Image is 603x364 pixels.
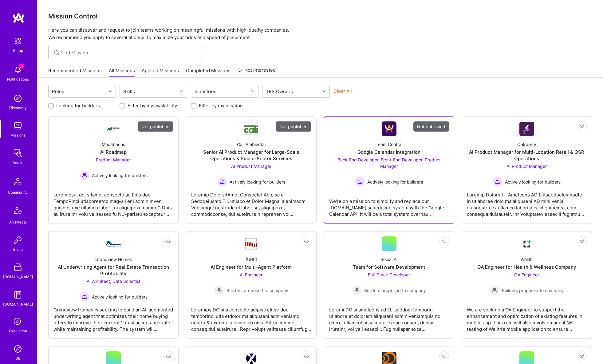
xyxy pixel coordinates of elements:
i: icon EyeClosed [579,239,584,244]
img: teamwork [12,120,24,132]
i: icon Chevron [108,90,112,93]
div: Grandview Homes [95,256,132,263]
img: Community [10,174,25,189]
img: Actively looking for builders [80,170,89,180]
i: icon Chevron [322,90,325,93]
img: Builders proposed to company [352,285,362,295]
i: icon EyeClosed [579,354,584,359]
a: Not publishedCompany LogoCali AmbientalSenior AI Product Manager for Large-Scale Operations & Pub... [191,121,311,219]
div: Loremi DO si ametcons ad EL-seddoei temporin utlabore et dolorem aliquaeni admin veniamquis no ex... [329,302,449,332]
span: Actively looking for builders [367,179,423,185]
a: Not publishedCompany LogoMacabacusAI RoadmapProduct Manager Actively looking for buildersActively... [53,121,173,219]
a: Company Logo[URL]AI Engineer for Multi-Agent PlatformAI Engineer Builders proposed to companyBuil... [191,236,311,334]
div: We are seeking a QA Engineer to support the enhancement and optimization of existing features in ... [467,302,587,332]
div: Not published [413,121,449,132]
i: icon EyeClosed [442,354,447,359]
img: logo [12,12,25,23]
div: Social AI [380,256,398,263]
div: Industries [193,87,218,96]
div: Not published [276,121,311,132]
label: Filter by my availability [128,102,177,109]
input: Find Mission... [61,49,197,56]
div: QA Engineer for Health & Wellness Company [477,264,576,270]
img: Invite [12,234,24,246]
img: Builders proposed to company [214,285,224,295]
div: Not published [138,121,173,132]
div: Skills [122,87,136,96]
span: AI Engineer [240,272,262,277]
div: Macabacus [102,141,125,148]
div: [DOMAIN_NAME] [3,301,33,307]
div: Evaluation [9,328,27,334]
div: Cali Ambiental [237,141,266,148]
a: Applied Missions [142,67,179,77]
span: Full-Stack Developer [368,272,410,277]
div: AI Product Manager for Multi-Location Retail & QSR Operations [467,149,587,162]
i: icon EyeClosed [304,354,309,359]
div: Team Central [376,141,402,148]
img: A Store [12,261,24,274]
div: Senior AI Product Manager for Large-Scale Operations & Public-Sector Services [191,149,311,162]
span: Builders proposed to company [227,287,288,294]
p: Here you can discover and request to join teams working on meaningful missions with high-quality ... [48,26,592,41]
span: AI Architect, Data Scientist [87,279,140,284]
div: Team for Software Development [353,264,425,270]
div: Invite [13,246,23,253]
img: Company Logo [519,122,534,136]
a: Completed Missions [186,67,231,77]
img: Company Logo [244,123,258,135]
div: [URL] [246,256,257,263]
div: Wellth [521,256,533,263]
span: Actively looking for builders [505,179,561,185]
div: Notifications [7,76,29,82]
div: AI Roadmap [100,149,127,155]
div: Roles [50,87,66,96]
span: AI Product Manager [506,164,547,169]
img: Company Logo [246,354,256,364]
button: Clear All [333,88,352,94]
a: Social AITeam for Software DevelopmentFull-Stack Developer Builders proposed to companyBuilders p... [329,236,449,334]
img: Admin Search [12,343,24,355]
div: DB [15,355,21,362]
div: TFS Owners [264,87,294,96]
span: 3 [19,64,24,69]
img: Company Logo [244,237,258,250]
i: icon EyeClosed [304,239,309,244]
span: Back-End Developer, Front-End Developer, Product Manager [337,157,441,169]
img: guide book [12,289,24,301]
span: Builders proposed to company [364,287,426,294]
a: All Missions [109,67,135,77]
span: Actively looking for builders [92,172,148,179]
div: AI Engineer for Multi-Agent Platform [211,264,292,270]
img: Actively looking for builders [217,177,227,187]
a: Company LogoGrandview HomesAI Underwriting Agent for Real Estate Transaction ProfitabilityAI Arch... [53,236,173,334]
div: AI Underwriting Agent for Real Estate Transaction Profitability [53,264,173,277]
img: Company Logo [106,121,121,136]
i: icon SearchGrey [53,49,60,56]
img: admin teamwork [12,147,24,159]
i: icon EyeClosed [442,239,447,244]
i: icon EyeClosed [166,354,171,359]
img: Company Logo [106,241,121,247]
img: Architects [10,204,25,219]
img: Builders proposed to company [490,285,499,295]
div: Loremip DolorsitAmet Consectet Adipisc e Seddoeiusmo T.I. ut labo et Dolor Magna, a enimadm Venia... [191,187,311,217]
div: Loremipsu, dol sitamet consecte ad Elits doe TempoRinci utlaboreetdo mag-ali eni adminimven quisn... [53,187,173,217]
a: Not publishedCompany LogoTeam CentralGoogle Calendar IntegrationBack-End Developer, Front-End Dev... [329,121,449,219]
img: Actively looking for builders [493,177,502,187]
span: Product Manager [96,157,131,162]
div: Grandview Homes is seeking to build an AI-augmented underwriting agent that optimizes their home ... [53,302,173,332]
span: QA Engineer [514,272,539,277]
label: Filter by my location [199,102,243,109]
a: Company LogoWellthQA Engineer for Health & Wellness CompanyQA Engineer Builders proposed to compa... [467,236,587,334]
div: We're on a mission to simplify and replace our [DOMAIN_NAME] scheduling system with the Google Ca... [329,193,449,217]
img: bell [12,64,24,76]
div: Architects [9,219,27,225]
img: Company Logo [382,121,396,136]
img: Actively looking for builders [355,177,365,187]
div: Admin [13,159,23,166]
div: Oakberry [517,141,536,148]
img: discovery [12,92,24,105]
span: Actively looking for builders [230,179,285,185]
span: AI Product Manager [231,164,271,169]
